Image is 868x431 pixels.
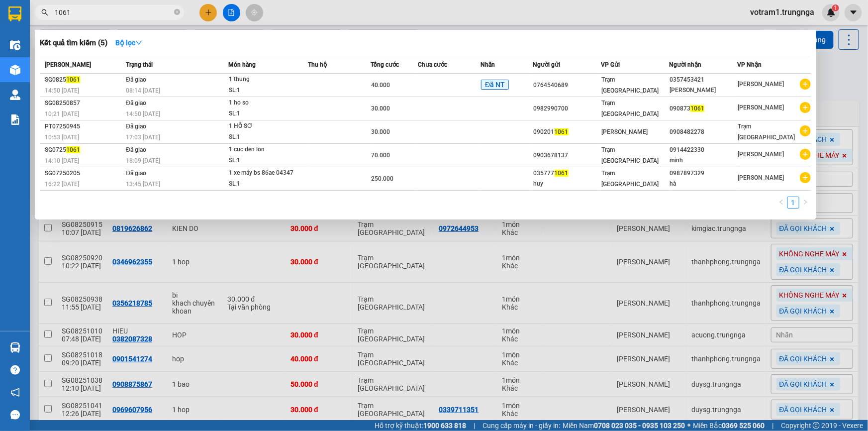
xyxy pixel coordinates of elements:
[371,128,390,135] span: 30.000
[45,134,79,141] span: 10:53 [DATE]
[10,342,20,353] img: warehouse-icon
[174,9,180,15] span: close-circle
[371,82,390,89] span: 40.000
[738,123,795,141] span: Trạm [GEOGRAPHIC_DATA]
[126,170,146,177] span: Đã giao
[10,65,20,75] img: warehouse-icon
[45,181,79,188] span: 16:22 [DATE]
[601,76,659,94] span: Trạm [GEOGRAPHIC_DATA]
[229,74,303,85] div: 1 thung
[10,40,20,50] img: warehouse-icon
[229,98,303,108] div: 1 ho so
[534,127,601,137] div: 090201
[778,199,784,205] span: left
[66,76,80,83] span: 1061
[55,7,172,18] input: Tìm tên, số ĐT hoặc mã đơn
[670,145,737,155] div: 0914422330
[45,145,123,155] div: SG0725
[775,197,787,209] button: left
[738,174,784,181] span: [PERSON_NAME]
[115,39,142,47] strong: Bộ lọc
[371,175,393,182] span: 250.000
[41,9,48,16] span: search
[800,149,811,160] span: plus-circle
[371,105,390,112] span: 30.000
[107,35,150,51] button: Bộ lọcdown
[800,102,811,113] span: plus-circle
[10,114,20,125] img: solution-icon
[690,105,704,112] span: 1061
[45,157,79,164] span: 14:10 [DATE]
[371,152,390,159] span: 70.000
[670,179,737,189] div: hà
[738,104,784,111] span: [PERSON_NAME]
[229,144,303,155] div: 1 cuc den lon
[601,61,620,68] span: VP Gửi
[45,98,123,108] div: SG08250857
[738,151,784,158] span: [PERSON_NAME]
[601,128,648,135] span: [PERSON_NAME]
[126,61,153,68] span: Trạng thái
[45,75,123,85] div: SG0825
[10,365,20,375] span: question-circle
[670,168,737,179] div: 0987897329
[601,100,659,117] span: Trạm [GEOGRAPHIC_DATA]
[228,61,256,68] span: Món hàng
[371,61,399,68] span: Tổng cước
[229,85,303,96] div: SL: 1
[126,157,160,164] span: 18:09 [DATE]
[534,104,601,114] div: 0982990700
[229,155,303,166] div: SL: 1
[533,61,561,68] span: Người gửi
[788,197,799,208] a: 1
[670,155,737,166] div: minh
[670,85,737,96] div: [PERSON_NAME]
[229,179,303,190] div: SL: 1
[174,8,180,17] span: close-circle
[229,132,303,143] div: SL: 1
[670,127,737,137] div: 0908482278
[800,172,811,183] span: plus-circle
[229,108,303,119] div: SL: 1
[126,76,146,83] span: Đã giao
[229,121,303,132] div: 1 HỒ SƠ
[45,168,123,179] div: SG07250205
[802,199,808,205] span: right
[534,80,601,91] div: 0764540689
[229,168,303,179] div: 1 xe máy bs 86ae 04347
[670,104,737,114] div: 090873
[481,61,495,68] span: Nhãn
[800,125,811,136] span: plus-circle
[126,181,160,188] span: 13:45 [DATE]
[787,197,799,209] li: 1
[418,61,447,68] span: Chưa cước
[601,170,659,188] span: Trạm [GEOGRAPHIC_DATA]
[126,123,146,130] span: Đã giao
[126,134,160,141] span: 17:03 [DATE]
[135,39,142,46] span: down
[10,90,20,100] img: warehouse-icon
[670,75,737,85] div: 0357453421
[45,61,91,68] span: [PERSON_NAME]
[775,197,787,209] li: Previous Page
[126,100,146,107] span: Đã giao
[669,61,701,68] span: Người nhận
[555,128,569,135] span: 1061
[481,80,509,90] span: Đã NT
[126,110,160,117] span: 14:50 [DATE]
[45,87,79,94] span: 14:50 [DATE]
[45,121,123,132] div: PT07250945
[555,170,569,177] span: 1061
[10,410,20,420] span: message
[601,146,659,164] span: Trạm [GEOGRAPHIC_DATA]
[799,197,811,209] button: right
[737,61,762,68] span: VP Nhận
[40,38,107,48] h3: Kết quả tìm kiếm ( 5 )
[126,87,160,94] span: 08:14 [DATE]
[10,388,20,397] span: notification
[800,79,811,90] span: plus-circle
[534,168,601,179] div: 035777
[738,81,784,88] span: [PERSON_NAME]
[66,146,80,153] span: 1061
[8,6,21,21] img: logo-vxr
